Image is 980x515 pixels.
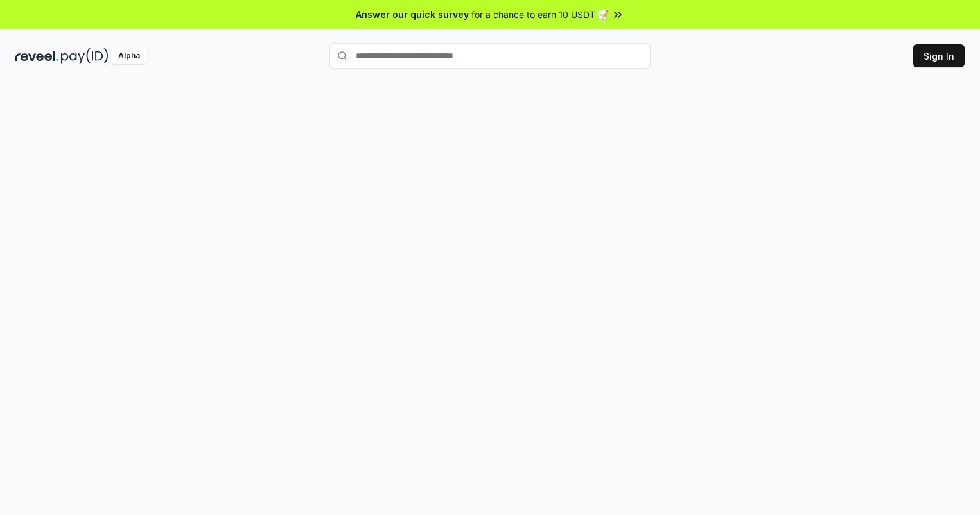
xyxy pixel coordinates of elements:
span: Answer our quick survey [356,8,469,21]
button: Sign In [913,44,965,67]
span: for a chance to earn 10 USDT 📝 [471,8,609,21]
img: reveel_dark [15,48,58,64]
img: pay_id [61,48,109,64]
div: Alpha [111,48,147,64]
